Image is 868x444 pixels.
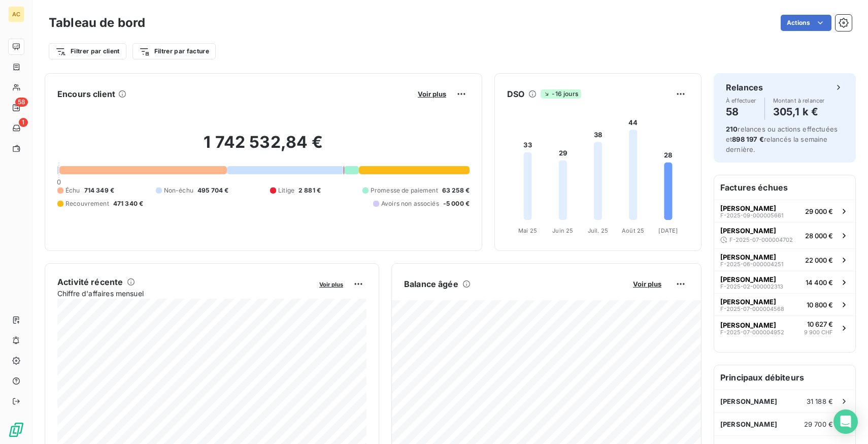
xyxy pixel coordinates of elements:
span: 29 700 € [804,420,833,428]
span: 9 900 CHF [804,328,833,337]
span: Échu [65,186,80,195]
span: 714 349 € [84,186,114,195]
button: [PERSON_NAME]F-2025-07-00000470228 000 € [714,222,855,248]
button: Filtrer par client [49,43,126,59]
button: [PERSON_NAME]F-2025-06-00000425122 000 € [714,248,855,271]
button: Voir plus [630,279,664,289]
span: Montant à relancer [773,98,825,104]
h6: Balance âgée [404,278,458,290]
span: F-2025-07-000004702 [729,237,793,243]
span: Voir plus [418,90,446,98]
h6: Principaux débiteurs [714,365,855,390]
h6: Factures échues [714,175,855,200]
h6: Encours client [57,88,115,100]
span: Recouvrement [65,199,109,208]
span: 0 [57,178,61,186]
span: [PERSON_NAME] [720,204,776,212]
h2: 1 742 532,84 € [57,132,470,163]
span: 10 627 € [807,320,833,328]
h6: DSO [507,88,524,100]
button: [PERSON_NAME]F-2025-07-00000456810 800 € [714,293,855,315]
span: Chiffre d'affaires mensuel [57,288,312,299]
span: 898 197 € [732,135,763,143]
span: [PERSON_NAME] [720,275,776,283]
span: F-2025-07-000004952 [720,329,784,335]
button: Voir plus [415,89,449,99]
span: 495 704 € [197,186,228,195]
span: 28 000 € [805,232,833,240]
tspan: Août 25 [622,227,644,234]
span: [PERSON_NAME] [720,397,777,405]
span: Litige [278,186,294,195]
button: [PERSON_NAME]F-2025-02-00000231314 400 € [714,271,855,293]
span: Non-échu [164,186,193,195]
span: 29 000 € [805,207,833,215]
span: -16 jours [541,89,581,99]
span: 22 000 € [805,256,833,264]
img: Logo LeanPay [8,422,24,438]
tspan: [DATE] [658,227,678,234]
div: Open Intercom Messenger [833,409,858,434]
span: F-2025-06-000004251 [720,261,783,267]
span: 31 188 € [807,397,833,405]
h6: Relances [726,81,763,93]
button: Actions [781,15,831,31]
span: -5 000 € [443,199,470,208]
span: 471 340 € [113,199,143,208]
div: AC [8,6,24,22]
span: [PERSON_NAME] [720,420,777,428]
span: [PERSON_NAME] [720,253,776,261]
span: 10 800 € [807,301,833,309]
span: Promesse de paiement [371,186,438,195]
h4: 58 [726,104,756,120]
span: F-2025-02-000002313 [720,283,783,290]
span: Voir plus [633,280,661,288]
span: Voir plus [319,281,343,288]
button: Voir plus [316,279,346,289]
span: relances ou actions effectuées et relancés la semaine dernière. [726,125,838,153]
span: 63 258 € [442,186,470,195]
span: 14 400 € [806,278,833,287]
span: À effectuer [726,98,756,104]
tspan: Juin 25 [552,227,573,234]
span: [PERSON_NAME] [720,298,776,306]
span: [PERSON_NAME] [720,227,776,235]
span: 2 881 € [298,186,321,195]
button: [PERSON_NAME]F-2025-07-00000495210 627 €9 900 CHF [714,315,855,340]
span: [PERSON_NAME] [720,321,776,329]
h6: Activité récente [57,276,123,288]
span: 58 [15,98,28,107]
tspan: Mai 25 [518,227,537,234]
span: 210 [726,125,738,133]
span: F-2025-07-000004568 [720,306,784,312]
h4: 305,1 k € [773,104,825,120]
tspan: Juil. 25 [588,227,608,234]
span: Avoirs non associés [381,199,439,208]
button: [PERSON_NAME]F-2025-09-00000566129 000 € [714,200,855,222]
h3: Tableau de bord [49,14,145,32]
span: 1 [19,118,28,127]
button: Filtrer par facture [132,43,216,59]
span: F-2025-09-000005661 [720,212,783,218]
